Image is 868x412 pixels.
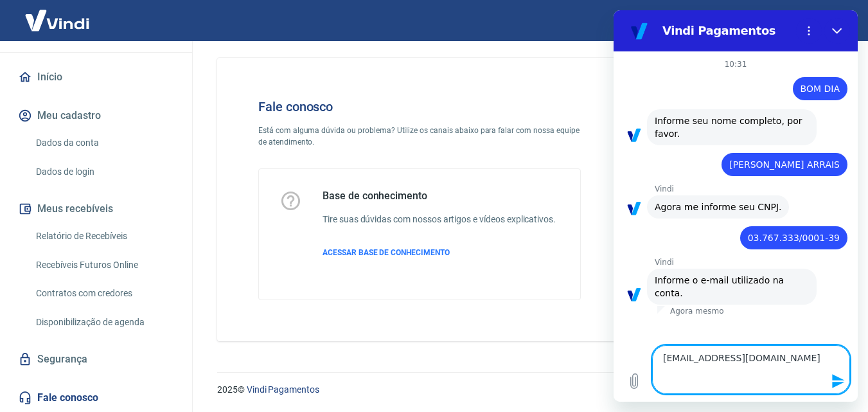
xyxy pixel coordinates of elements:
[15,195,177,223] button: Meus recebíveis
[15,63,177,91] a: Início
[15,102,177,130] button: Meu cadastro
[31,223,177,249] a: Relatório de Recebíveis
[323,190,556,202] h5: Base de conhecimento
[31,280,177,307] a: Contratos com credores
[247,384,319,395] a: Vindi Pagamentos
[31,130,177,156] a: Dados da conta
[258,125,581,148] p: Está com alguma dúvida ou problema? Utilize os canais abaixo para falar com nossa equipe de atend...
[258,99,581,114] h4: Fale conosco
[614,10,858,402] iframe: Janela de mensagens
[15,345,177,373] a: Segurança
[31,159,177,185] a: Dados de login
[31,252,177,278] a: Recebíveis Futuros Online
[323,247,556,258] a: ACESSAR BASE DE CONHECIMENTO
[806,9,853,33] button: Sair
[323,213,556,226] h6: Tire suas dúvidas com nossos artigos e vídeos explicativos.
[612,78,807,250] img: Fale conosco
[15,384,177,412] a: Fale conosco
[217,383,837,397] p: 2025 ©
[15,1,99,40] img: Vindi
[323,248,450,257] span: ACESSAR BASE DE CONHECIMENTO
[31,309,177,336] a: Disponibilização de agenda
